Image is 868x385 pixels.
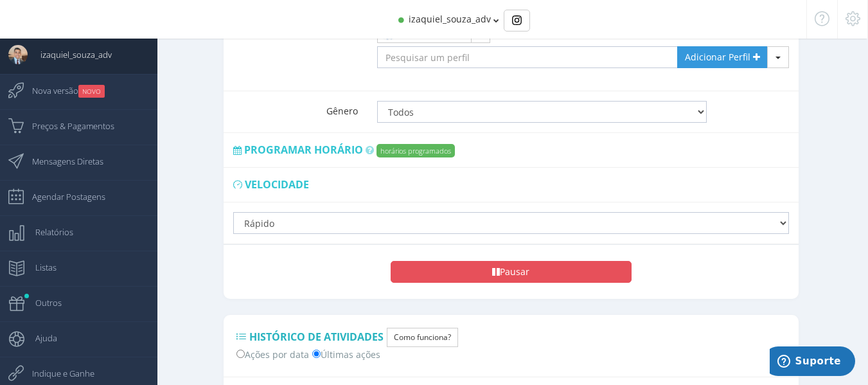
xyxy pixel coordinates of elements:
input: Pesquisar um perfil [377,46,678,68]
button: Pausar [391,261,632,283]
small: NOVO [78,85,105,98]
iframe: Abre um widget para que você possa encontrar mais informações [770,346,855,379]
span: Relatórios [22,216,73,248]
span: Mensagens Diretas [19,145,103,177]
img: User Image [8,45,28,64]
div: Basic example [504,10,530,31]
img: Instagram_simple_icon.svg [512,15,522,25]
label: horários programados [376,144,455,157]
label: Ações por data [236,347,309,361]
input: Ações por data [236,350,245,358]
a: Adicionar Perfil [677,46,768,68]
span: izaquiel_souza_adv [28,39,112,71]
label: Últimas ações [312,347,380,361]
span: Listas [22,251,57,283]
input: Últimas ações [312,350,321,358]
label: Gênero [224,92,368,118]
span: Outros [22,287,62,319]
span: Nova versão [19,75,105,107]
span: izaquiel_souza_adv [409,13,491,25]
span: Adicionar Perfil [685,51,750,63]
span: Agendar Postagens [19,181,105,213]
span: Velocidade [245,177,309,192]
button: Como funciona? [387,328,458,347]
span: Programar horário [244,143,363,157]
span: Preços & Pagamentos [19,110,114,142]
span: Ajuda [22,322,57,354]
span: Histórico de Atividades [249,330,384,344]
